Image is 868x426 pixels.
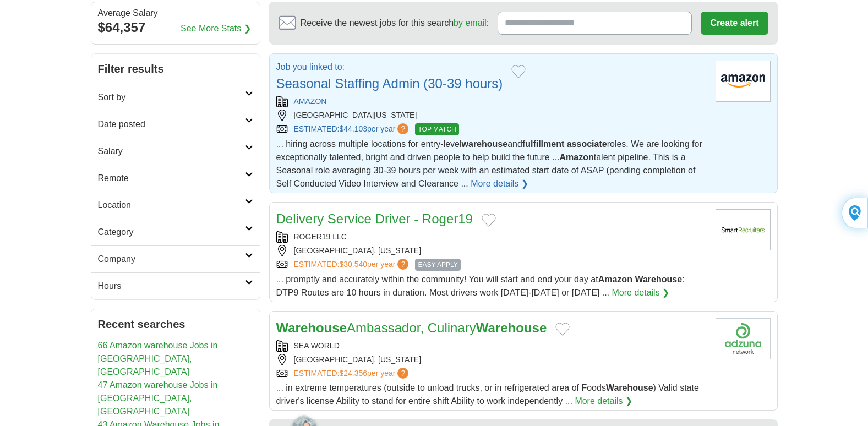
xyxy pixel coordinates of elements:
[276,275,685,297] span: ... promptly and accurately within the community! You will start and end your day at : DTP9 Route...
[397,123,408,134] span: ?
[294,259,411,271] a: ESTIMATED:$30,540per year?
[91,84,260,111] a: Sort by
[294,123,411,135] a: ESTIMATED:$44,103per year?
[476,320,547,335] strong: Warehouse
[598,275,632,284] strong: Amazon
[716,318,771,359] img: Company logo
[276,61,503,74] p: Job you linked to:
[98,91,245,104] h2: Sort by
[555,323,570,336] button: Add to favorite jobs
[91,219,260,245] a: Category
[397,368,408,379] span: ?
[575,395,632,408] a: More details ❯
[339,260,367,269] span: $30,540
[567,139,607,149] strong: associate
[91,111,260,138] a: Date posted
[606,383,653,392] strong: Warehouse
[91,245,260,272] a: Company
[701,12,768,35] button: Create alert
[560,152,594,162] strong: Amazon
[276,211,473,226] a: Delivery Service Driver - Roger19
[91,192,260,219] a: Location
[301,17,489,30] span: Receive the newest jobs for this search :
[276,76,503,91] a: Seasonal Staffing Admin (30-39 hours)
[276,245,707,256] div: [GEOGRAPHIC_DATA], [US_STATE]
[98,18,253,37] div: $64,357
[339,124,367,133] span: $44,103
[454,18,487,28] a: by email
[415,259,460,271] span: EASY APPLY
[181,22,251,35] a: See More Stats ❯
[276,354,707,365] div: [GEOGRAPHIC_DATA], [US_STATE]
[276,340,707,352] div: SEA WORLD
[91,165,260,192] a: Remote
[471,177,528,190] a: More details ❯
[98,316,253,332] h2: Recent searches
[716,61,771,102] img: Amazon logo
[397,259,408,270] span: ?
[415,123,458,135] span: TOP MATCH
[482,214,496,227] button: Add to favorite jobs
[276,320,347,335] strong: Warehouse
[276,110,707,121] div: [GEOGRAPHIC_DATA][US_STATE]
[716,209,771,250] img: Company logo
[635,275,682,284] strong: Warehouse
[98,380,218,416] a: 47 Amazon warehouse Jobs in [GEOGRAPHIC_DATA], [GEOGRAPHIC_DATA]
[98,199,245,212] h2: Location
[462,139,508,149] strong: warehouse
[522,139,564,149] strong: fulfillment
[98,145,245,158] h2: Salary
[294,368,411,379] a: ESTIMATED:$24,356per year?
[98,226,245,239] h2: Category
[91,54,260,84] h2: Filter results
[98,280,245,293] h2: Hours
[294,97,327,106] a: AMAZON
[98,118,245,131] h2: Date posted
[612,286,669,299] a: More details ❯
[276,383,699,406] span: ... in extreme temperatures (outside to unload trucks, or in refrigerated area of Foods ) Valid s...
[98,172,245,185] h2: Remote
[98,253,245,266] h2: Company
[91,272,260,299] a: Hours
[339,369,367,378] span: $24,356
[276,139,702,188] span: ... hiring across multiple locations for entry-level and roles. We are looking for exceptionally ...
[276,320,547,335] a: WarehouseAmbassador, CulinaryWarehouse
[276,231,707,243] div: ROGER19 LLC
[511,65,526,78] button: Add to favorite jobs
[98,9,253,18] div: Average Salary
[98,341,218,376] a: 66 Amazon warehouse Jobs in [GEOGRAPHIC_DATA], [GEOGRAPHIC_DATA]
[91,138,260,165] a: Salary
